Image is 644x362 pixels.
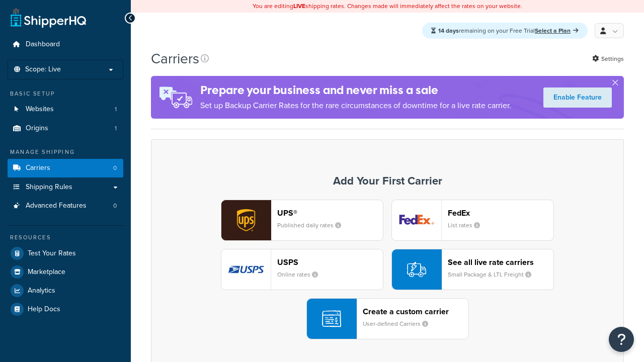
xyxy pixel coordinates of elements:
[8,159,123,177] li: Carriers
[26,124,48,133] span: Origins
[363,319,436,328] small: User-defined Carriers
[535,26,579,35] a: Select a Plan
[28,268,65,277] span: Marketplace
[8,119,123,138] a: Origins 1
[448,257,553,267] header: See all live rate carriers
[306,298,469,339] button: Create a custom carrierUser-defined Carriers
[26,183,72,192] span: Shipping Rules
[28,249,76,258] span: Test Your Rates
[448,270,539,279] small: Small Package & LTL Freight
[8,89,123,98] div: Basic Setup
[113,202,117,210] span: 0
[543,87,612,108] a: Enable Feature
[26,164,50,172] span: Carriers
[391,249,554,290] button: See all live rate carriersSmall Package & LTL Freight
[8,159,123,177] a: Carriers 0
[407,260,426,279] img: icon-carrier-liverate-becf4550.svg
[277,221,349,230] small: Published daily rates
[391,200,554,241] button: fedEx logoFedExList rates
[115,105,117,114] span: 1
[162,175,613,187] h3: Add Your First Carrier
[151,76,200,119] img: ad-rules-rateshop-fe6ec290ccb7230408bd80ed9643f0289d75e0ffd9eb532fc0e269fcd187b520.png
[221,200,271,240] img: ups logo
[277,208,383,218] header: UPS®
[8,100,123,119] li: Websites
[200,82,511,99] h4: Prepare your business and never miss a sale
[277,257,383,267] header: USPS
[8,148,123,156] div: Manage Shipping
[322,309,341,328] img: icon-carrier-custom-c93b8a24.svg
[8,300,123,318] a: Help Docs
[221,249,271,290] img: usps logo
[8,178,123,197] a: Shipping Rules
[277,270,326,279] small: Online rates
[8,35,123,54] a: Dashboard
[26,40,60,49] span: Dashboard
[392,200,441,240] img: fedEx logo
[8,119,123,138] li: Origins
[448,208,553,218] header: FedEx
[28,287,55,295] span: Analytics
[221,200,383,241] button: ups logoUPS®Published daily rates
[293,2,305,11] b: LIVE
[8,233,123,242] div: Resources
[8,197,123,215] a: Advanced Features 0
[26,202,87,210] span: Advanced Features
[113,164,117,172] span: 0
[115,124,117,133] span: 1
[422,23,588,39] div: remaining on your Free Trial
[438,26,459,35] strong: 14 days
[25,65,61,74] span: Scope: Live
[8,282,123,300] a: Analytics
[200,99,511,113] p: Set up Backup Carrier Rates for the rare circumstances of downtime for a live rate carrier.
[151,49,199,68] h1: Carriers
[592,52,624,66] a: Settings
[221,249,383,290] button: usps logoUSPSOnline rates
[28,305,60,314] span: Help Docs
[448,221,488,230] small: List rates
[363,307,468,316] header: Create a custom carrier
[8,197,123,215] li: Advanced Features
[26,105,54,114] span: Websites
[8,263,123,281] a: Marketplace
[8,244,123,262] a: Test Your Rates
[11,8,86,28] a: ShipperHQ Home
[8,100,123,119] a: Websites 1
[609,327,634,352] button: Open Resource Center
